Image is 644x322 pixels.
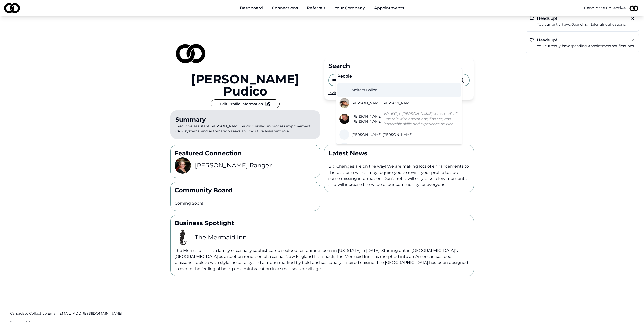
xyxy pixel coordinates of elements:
[339,98,349,108] img: fd83fce0-47f8-4742-9d26-82edb58bf838-IMG_5168-profile_picture.jpeg
[530,16,635,21] h5: Heads up!
[370,3,408,13] a: Appointments
[339,111,459,126] a: [PERSON_NAME] [PERSON_NAME]VP of Ops [PERSON_NAME] seeks a VP of Ops role with operations, financ...
[351,101,413,106] span: [PERSON_NAME] [PERSON_NAME]
[175,200,316,206] p: Coming Soon!
[530,38,635,42] h5: Heads up!
[303,3,329,13] a: Referrals
[195,161,272,169] h3: [PERSON_NAME] Ranger
[351,114,382,124] span: [PERSON_NAME] [PERSON_NAME]
[175,149,316,157] p: Featured Connection
[175,248,470,272] p: The Mermaid Inn Is a family of casually sophisticated seafood restaurants born in [US_STATE] in [...
[588,44,612,48] span: appointment
[328,62,470,70] div: Search
[170,32,211,73] img: 126d1970-4131-4eca-9e04-994076d8ae71-2-profile_picture.jpeg
[328,163,470,188] p: Big Changes are on the way! We are making lots of enhancements to the platform which may require ...
[339,85,379,95] a: Meltem Ballan
[337,73,461,79] div: People
[537,22,635,27] p: You currently have pending notifications.
[58,311,122,316] span: [EMAIL_ADDRESS][DOMAIN_NAME]
[384,111,457,126] em: VP of Ops [PERSON_NAME] seeks a VP of Ops role with operations, finance, and leadership skills an...
[570,44,572,48] em: 3
[589,22,603,27] span: referral
[175,229,191,245] img: 2536d4df-93e4-455f-9ee8-7602d4669c22-images-images-profile_picture.png
[339,98,415,108] a: [PERSON_NAME] [PERSON_NAME]
[628,2,640,14] img: 126d1970-4131-4eca-9e04-994076d8ae71-2-profile_picture.jpeg
[236,3,267,13] a: Dashboard
[537,22,635,27] a: You currently have10pending referralnotifications.
[170,110,320,139] p: Executive Assistant [PERSON_NAME] Pudico skilled in process improvement, CRM systems, and automat...
[328,90,470,96] div: Invite your peers and colleagues →
[339,114,349,124] img: 99aba227-e8ac-4e0b-9683-93c626572f0d-IMG_4312-profile_picture.jpeg
[175,157,191,174] img: ea629b5c-93d5-40ed-9bd6-a9b0b6749900-IMG_2761-profile_picture.jpeg
[211,99,280,108] button: Edit Profile Information
[570,22,574,27] em: 10
[336,68,462,144] div: Suggestions
[236,3,408,13] nav: Main
[175,116,315,124] div: Summary
[537,43,635,49] a: You currently have3pending appointmentnotifications.
[584,5,626,11] button: Candidate Collective
[351,132,413,137] span: [PERSON_NAME] [PERSON_NAME]
[330,3,369,13] button: Your Company
[268,3,302,13] a: Connections
[339,129,415,140] a: [PERSON_NAME] [PERSON_NAME]
[195,233,247,241] h3: The Mermaid Inn
[351,87,377,92] span: Meltem Ballan
[170,73,320,97] a: [PERSON_NAME] Pudico
[537,43,635,49] p: You currently have pending notifications.
[10,311,634,316] a: Candidate Collective Email:[EMAIL_ADDRESS][DOMAIN_NAME]
[328,149,470,157] p: Latest News
[175,186,316,194] p: Community Board
[4,3,20,13] img: logo
[175,219,470,227] p: Business Spotlight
